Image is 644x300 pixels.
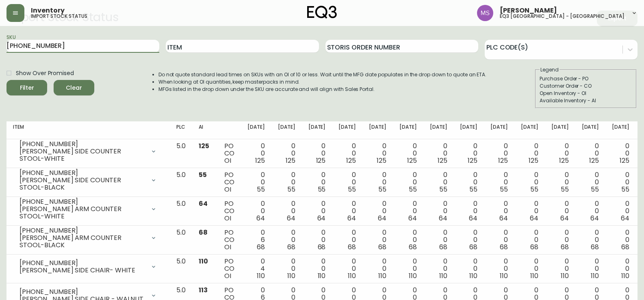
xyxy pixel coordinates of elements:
[31,14,87,19] h5: import stock status
[308,142,326,164] div: 0 0
[551,229,569,251] div: 0 0
[378,185,386,194] span: 55
[399,142,417,164] div: 0 0
[612,229,629,251] div: 0 0
[20,83,34,93] div: Filter
[278,171,295,193] div: 0 0
[423,121,454,139] th: [DATE]
[224,185,231,194] span: OI
[20,267,145,274] div: [PERSON_NAME] SIDE CHAIR- WHITE
[318,242,326,252] span: 68
[308,200,326,222] div: 0 0
[530,242,538,252] span: 68
[170,226,192,255] td: 5.0
[13,229,163,247] div: [PHONE_NUMBER][PERSON_NAME] ARM COUNTER STOOL-BLACK
[224,142,234,164] div: PO CO
[409,271,417,281] span: 110
[257,185,265,194] span: 55
[170,197,192,226] td: 5.0
[621,214,629,223] span: 64
[560,214,569,223] span: 64
[199,199,208,208] span: 64
[540,66,559,73] legend: Legend
[612,171,629,193] div: 0 0
[621,242,629,252] span: 68
[369,171,386,193] div: 0 0
[378,242,386,252] span: 68
[399,258,417,280] div: 0 0
[348,185,356,194] span: 55
[530,214,538,223] span: 64
[378,271,386,281] span: 110
[255,156,265,165] span: 125
[338,171,356,193] div: 0 0
[278,200,295,222] div: 0 0
[256,214,265,223] span: 64
[500,271,508,281] span: 110
[582,258,599,280] div: 0 0
[469,242,477,252] span: 68
[20,227,145,234] div: [PHONE_NUMBER]
[20,198,145,205] div: [PHONE_NUMBER]
[170,121,192,139] th: PLC
[224,200,234,222] div: PO CO
[369,229,386,251] div: 0 0
[612,258,629,280] div: 0 0
[589,156,599,165] span: 125
[199,141,209,151] span: 125
[561,185,569,194] span: 55
[545,121,575,139] th: [DATE]
[529,156,538,165] span: 125
[460,200,477,222] div: 0 0
[460,142,477,164] div: 0 0
[170,255,192,283] td: 5.0
[60,83,88,93] span: Clear
[621,271,629,281] span: 110
[500,7,557,14] span: [PERSON_NAME]
[247,229,265,251] div: 0 6
[16,69,74,78] span: Show Over Promised
[377,156,386,165] span: 125
[287,242,295,252] span: 68
[247,200,265,222] div: 0 0
[318,185,326,194] span: 55
[316,156,326,165] span: 125
[521,171,538,193] div: 0 0
[409,185,417,194] span: 55
[460,171,477,193] div: 0 0
[224,271,231,281] span: OI
[247,171,265,193] div: 0 0
[521,200,538,222] div: 0 0
[348,271,356,281] span: 110
[561,242,569,252] span: 68
[369,258,386,280] div: 0 0
[490,258,508,280] div: 0 0
[551,200,569,222] div: 0 0
[224,242,231,252] span: OI
[158,86,487,93] li: MFGs listed in the drop down under the SKU are accurate and will align with Sales Portal.
[20,288,145,296] div: [PHONE_NUMBER]
[257,242,265,252] span: 68
[224,156,231,165] span: OI
[477,5,493,21] img: 1b6e43211f6f3cc0b0729c9049b8e7af
[308,171,326,193] div: 0 0
[514,121,545,139] th: [DATE]
[347,214,356,223] span: 64
[453,121,484,139] th: [DATE]
[13,258,163,276] div: [PHONE_NUMBER][PERSON_NAME] SIDE CHAIR- WHITE
[20,169,145,177] div: [PHONE_NUMBER]
[559,156,569,165] span: 125
[439,242,447,252] span: 68
[20,234,145,249] div: [PERSON_NAME] ARM COUNTER STOOL-BLACK
[362,121,393,139] th: [DATE]
[199,170,207,179] span: 55
[460,258,477,280] div: 0 0
[338,229,356,251] div: 0 0
[582,200,599,222] div: 0 0
[407,156,417,165] span: 125
[521,258,538,280] div: 0 0
[551,142,569,164] div: 0 0
[430,258,447,280] div: 0 0
[278,229,295,251] div: 0 0
[430,229,447,251] div: 0 0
